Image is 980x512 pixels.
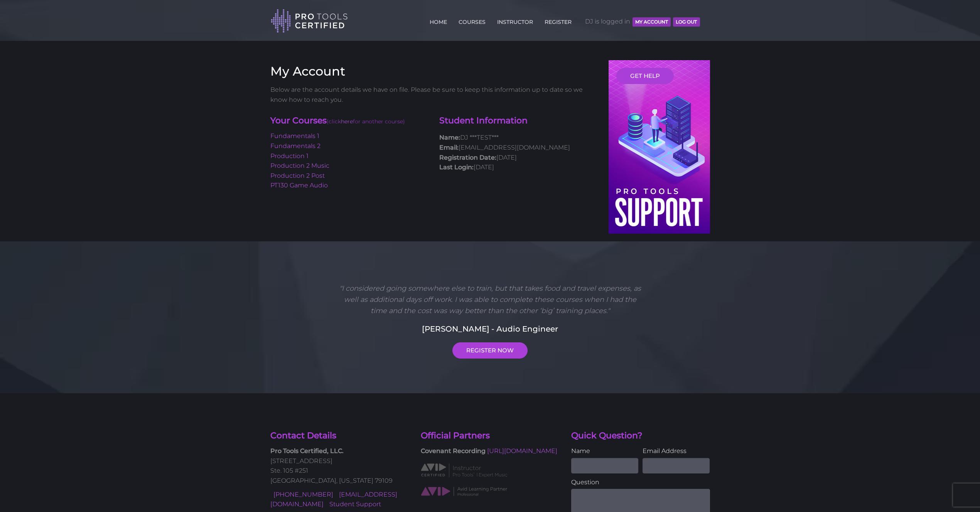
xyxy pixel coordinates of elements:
strong: Covenant Recording [421,447,486,455]
h4: Student Information [439,115,597,127]
strong: Registration Date: [439,154,496,161]
img: Pro Tools Certified Logo [271,8,348,34]
p: DJ ***TEST*** [EMAIL_ADDRESS][DOMAIN_NAME] [DATE] [DATE] [439,133,597,172]
strong: Last Login: [439,163,474,171]
button: Log Out [673,17,700,27]
button: MY ACCOUNT [633,17,671,27]
a: Production 2 Music [270,162,329,169]
img: AVID Learning Partner classification logo [421,486,508,497]
a: Fundamentals 2 [270,142,320,150]
p: "I considered going somewhere else to train, but that takes food and travel expenses, as well as ... [336,283,644,316]
h4: Official Partners [421,430,560,442]
a: GET HELP [616,68,674,84]
a: COURSES [457,14,487,27]
a: Fundamentals 1 [270,132,319,140]
p: Below are the account details we have on file. Please be sure to keep this information up to date... [270,85,597,104]
label: Name [571,446,638,456]
p: [STREET_ADDRESS] Ste. 105 #251 [GEOGRAPHIC_DATA], [US_STATE] 79109 [270,446,409,485]
img: AVID Expert Instructor classification logo [421,462,508,478]
h4: Your Courses [270,115,428,128]
a: Student Support [329,500,381,508]
a: INSTRUCTOR [495,14,535,27]
a: [PHONE_NUMBER] [273,491,333,498]
a: PT130 Game Audio [270,182,328,189]
a: REGISTER [543,14,573,27]
strong: Pro Tools Certified, LLC. [270,447,344,455]
label: Question [571,477,710,487]
a: Production 2 Post [270,172,325,179]
a: REGISTER NOW [452,342,528,359]
span: DJ is logged in [585,10,700,33]
a: here [341,118,353,125]
a: [URL][DOMAIN_NAME] [487,447,557,455]
a: Production 1 [270,152,309,160]
strong: Name: [439,134,460,141]
span: (click for another course) [327,118,405,125]
strong: Email: [439,144,459,151]
h3: My Account [270,64,597,79]
label: Email Address [643,446,710,456]
a: HOME [428,14,449,27]
h4: Contact Details [270,430,409,442]
h5: [PERSON_NAME] - Audio Engineer [270,323,710,335]
h4: Quick Question? [571,430,710,442]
